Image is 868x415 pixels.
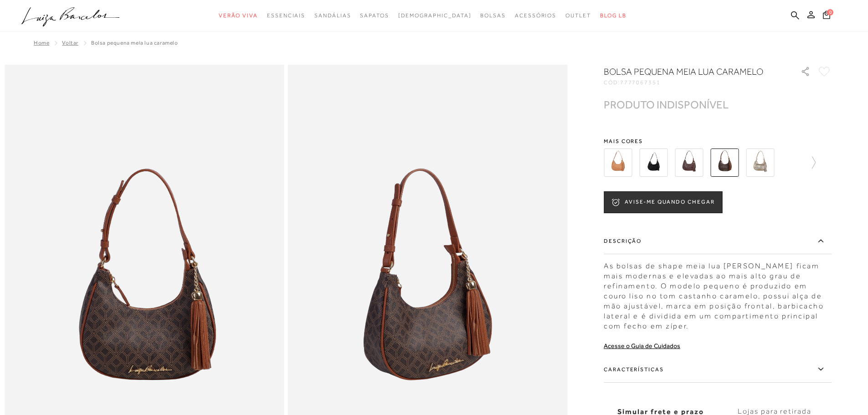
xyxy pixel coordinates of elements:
[565,12,591,19] span: Outlet
[91,40,178,46] span: BOLSA PEQUENA MEIA LUA CARAMELO
[604,256,832,331] div: As bolsas de shape meia lua [PERSON_NAME] ficam mais modernas e elevadas ao mais alto grau de ref...
[604,65,775,78] h1: BOLSA PEQUENA MEIA LUA CARAMELO
[827,9,833,15] span: 0
[820,10,833,22] button: 0
[480,7,506,24] a: categoryNavScreenReaderText
[314,7,351,24] a: categoryNavScreenReaderText
[675,149,703,177] img: BOLSA BAGUETE MEIA LUA EM COURO VERNIZ CAFÉ PEQUENA
[746,149,774,177] img: BOLSA PEQUENA MEIA LUA DOURADA
[620,79,661,86] span: 7777067351
[639,149,668,177] img: BOLSA BAGUETE MEIA LUA EM COURO PRETO PEQUENA
[604,100,729,109] div: PRODUTO INDISPONÍVEL
[219,12,258,19] span: Verão Viva
[219,7,258,24] a: categoryNavScreenReaderText
[604,342,680,349] a: Acesse o Guia de Cuidados
[314,12,351,19] span: Sandálias
[515,7,556,24] a: categoryNavScreenReaderText
[710,149,739,177] img: BOLSA PEQUENA MEIA LUA CARAMELO
[604,80,786,85] div: CÓD:
[604,138,832,144] span: Mais cores
[565,7,591,24] a: categoryNavScreenReaderText
[604,149,632,177] img: BOLSA BAGUETE MEIA LUA EM COURO CARAMELO PEQUENA
[360,12,389,19] span: Sapatos
[604,228,832,254] label: Descrição
[480,12,506,19] span: Bolsas
[267,7,305,24] a: categoryNavScreenReaderText
[267,12,305,19] span: Essenciais
[398,12,472,19] span: [DEMOGRAPHIC_DATA]
[34,40,49,46] a: Home
[398,7,472,24] a: noSubCategoriesText
[604,356,832,383] label: Características
[62,40,78,46] a: Voltar
[604,191,722,213] button: AVISE-ME QUANDO CHEGAR
[600,7,627,24] a: BLOG LB
[600,12,627,19] span: BLOG LB
[515,12,556,19] span: Acessórios
[360,7,389,24] a: categoryNavScreenReaderText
